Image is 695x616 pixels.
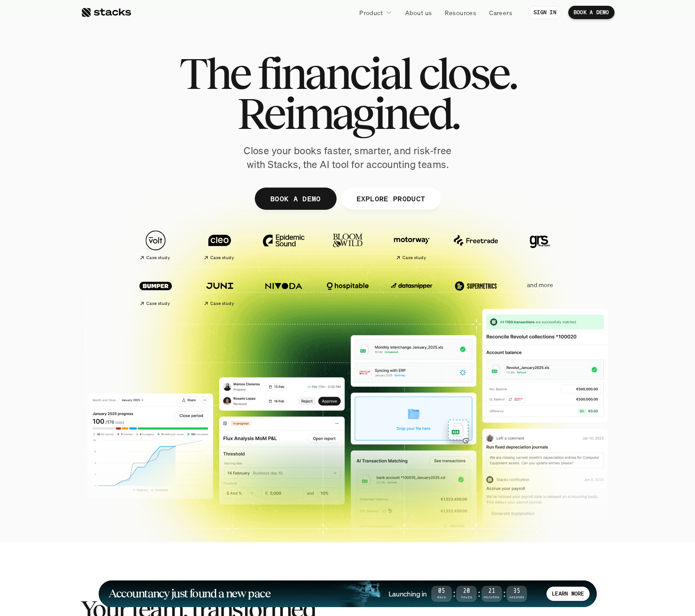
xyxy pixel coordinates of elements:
h2: Case study [146,301,170,306]
p: Resources [445,8,476,17]
a: EXPLORE PRODUCT [341,188,441,210]
a: SIGN IN [528,6,562,19]
span: 20 [456,589,477,594]
h2: Case study [210,301,234,306]
p: EXPLORE PRODUCT [356,192,425,205]
p: Careers [489,8,512,17]
h1: Accountancy just found a new pace [108,588,271,599]
a: Accountancy just found a new paceLaunching in05Days:20Hours:21Minutes:35SecondsLEARN MORE [99,580,597,607]
span: 21 [482,589,502,594]
span: financial [257,53,411,93]
span: 05 [431,589,452,594]
a: Resources [439,4,482,20]
span: Days [431,596,452,599]
p: SIGN IN [534,9,556,16]
p: LEARN MORE [552,591,584,597]
p: BOOK A DEMO [574,9,609,16]
p: BOOK A DEMO [270,192,321,205]
h4: Launching in [389,589,427,599]
a: Privacy Policy [105,206,144,212]
p: and more [512,281,567,289]
span: close. [418,53,516,93]
h2: Case study [146,255,170,260]
a: BOOK A DEMO [254,188,336,210]
strong: : [477,588,481,599]
h2: Case study [402,255,426,260]
a: Case study [192,271,247,310]
span: Hours [456,596,477,599]
span: Reimagined. [237,93,458,133]
a: BOOK A DEMO [568,6,615,19]
p: Close your books faster, smarter, and risk-free with Stacks, the AI tool for accounting teams. [237,144,459,172]
span: Minutes [482,596,502,599]
p: Product [359,8,383,17]
a: Case study [128,271,183,310]
span: 35 [506,589,527,594]
span: The [179,53,250,93]
a: Case study [192,226,247,264]
a: Careers [484,4,518,20]
a: Case study [128,226,183,264]
a: About us [400,4,437,20]
p: About us [405,8,432,17]
strong: : [452,588,456,599]
span: Seconds [506,596,527,599]
strong: : [502,588,506,599]
h2: Case study [210,255,234,260]
a: Case study [384,226,439,264]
